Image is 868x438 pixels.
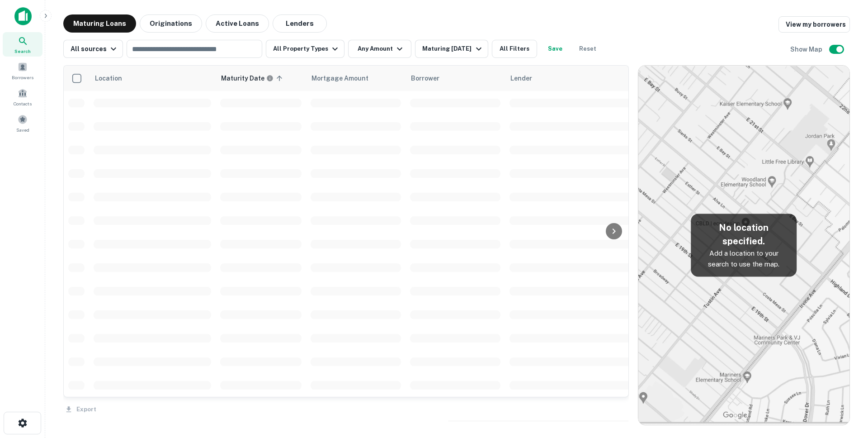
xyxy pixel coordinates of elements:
[140,14,202,33] button: Originations
[16,126,29,133] span: Saved
[14,48,31,55] span: Search
[14,7,32,25] img: capitalize-icon.png
[12,74,33,81] span: Borrowers
[71,43,119,54] div: All sources
[3,58,42,83] a: Borrowers
[348,40,411,58] button: Any Amount
[3,32,42,57] a: Search
[492,40,537,58] button: All Filters
[422,43,484,54] div: Maturing [DATE]
[94,73,134,84] span: Location
[778,16,850,33] a: View my borrowers
[415,40,488,58] button: Maturing [DATE]
[505,66,650,91] th: Lender
[311,73,380,84] span: Mortgage Amount
[14,100,32,107] span: Contacts
[3,85,42,109] a: Contacts
[206,14,269,33] button: Active Loans
[823,366,868,409] iframe: Chat Widget
[273,14,327,33] button: Lenders
[406,66,505,91] th: Borrower
[216,66,306,91] th: Maturity dates displayed may be estimated. Please contact the lender for the most accurate maturi...
[63,14,136,33] button: Maturing Loans
[698,248,790,269] p: Add a location to your search to use the map.
[411,73,439,84] span: Borrower
[541,40,570,58] button: Save your search to get updates of matches that match your search criteria.
[89,66,216,91] th: Location
[573,40,602,58] button: Reset
[63,40,123,58] button: All sources
[221,73,285,83] span: Maturity dates displayed may be estimated. Please contact the lender for the most accurate maturi...
[221,73,264,83] h6: Maturity Date
[638,66,849,425] img: map-placeholder.webp
[221,73,274,83] div: Maturity dates displayed may be estimated. Please contact the lender for the most accurate maturi...
[266,40,344,58] button: All Property Types
[790,44,824,54] h6: Show Map
[306,66,406,91] th: Mortgage Amount
[510,73,532,84] span: Lender
[698,221,790,248] h5: No location specified.
[3,111,42,135] a: Saved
